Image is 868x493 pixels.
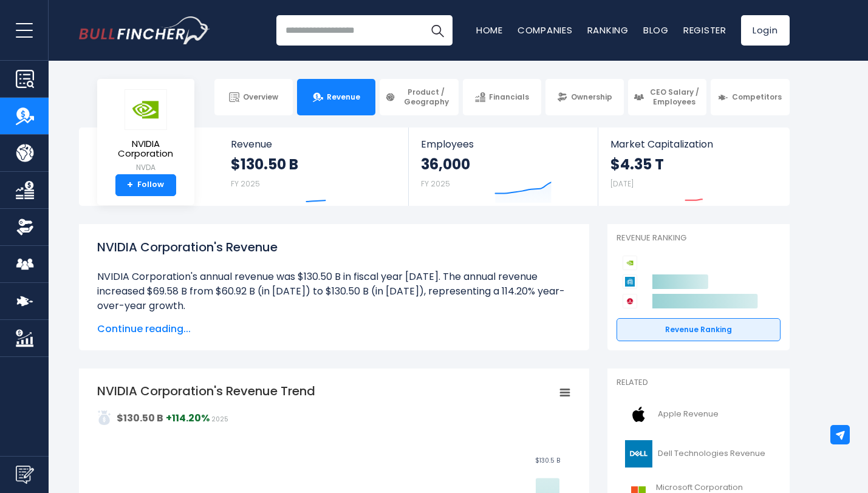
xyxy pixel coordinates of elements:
[623,274,637,289] img: Applied Materials competitors logo
[97,322,571,336] span: Continue reading...
[617,398,781,431] a: Apple Revenue
[422,15,453,46] button: Search
[598,127,788,206] a: Market Capitalization $4.35 T [DATE]
[380,79,458,115] a: Product / Geography
[624,440,654,467] img: DELL logo
[617,378,781,388] p: Related
[421,138,586,150] span: Employees
[297,79,375,115] a: Revenue
[683,24,726,36] a: Register
[166,411,210,425] strong: +114.20%
[617,437,781,471] a: Dell Technologies Revenue
[648,87,701,106] span: CEO Salary / Employees
[79,16,210,44] img: Bullfincher logo
[399,87,453,106] span: Product / Geography
[535,456,559,465] text: $130.5 B
[624,401,654,428] img: AAPL logo
[610,178,634,189] small: [DATE]
[617,318,781,341] a: Revenue Ranking
[97,382,315,399] tspan: NVIDIA Corporation's Revenue Trend
[79,16,210,44] a: Go to homepage
[327,92,360,102] span: Revenue
[214,79,293,115] a: Overview
[623,256,637,270] img: NVIDIA Corporation competitors logo
[231,155,298,174] strong: $130.50 B
[610,138,776,150] span: Market Capitalization
[106,89,185,174] a: NVIDIA Corporation NVDA
[97,270,571,313] li: NVIDIA Corporation's annual revenue was $130.50 B in fiscal year [DATE]. The annual revenue incre...
[107,162,185,173] small: NVDA
[127,180,133,191] strong: +
[545,79,624,115] a: Ownership
[219,127,409,206] a: Revenue $130.50 B FY 2025
[617,233,781,243] p: Revenue Ranking
[643,24,669,36] a: Blog
[741,15,790,46] a: Login
[571,92,612,102] span: Ownership
[463,79,541,115] a: Financials
[732,92,782,102] span: Competitors
[107,139,185,159] span: NVIDIA Corporation
[711,79,789,115] a: Competitors
[476,24,503,36] a: Home
[489,92,529,102] span: Financials
[409,127,598,206] a: Employees 36,000 FY 2025
[518,24,573,36] a: Companies
[16,218,34,236] img: Ownership
[231,138,397,150] span: Revenue
[97,410,112,425] img: addasd
[117,411,163,425] strong: $130.50 B
[610,155,664,174] strong: $4.35 T
[587,24,629,36] a: Ranking
[628,79,706,115] a: CEO Salary / Employees
[623,294,637,308] img: Broadcom competitors logo
[421,155,470,174] strong: 36,000
[115,174,176,196] a: +Follow
[231,178,260,189] small: FY 2025
[97,238,571,256] h1: NVIDIA Corporation's Revenue
[243,92,278,102] span: Overview
[211,415,228,424] span: 2025
[421,178,450,189] small: FY 2025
